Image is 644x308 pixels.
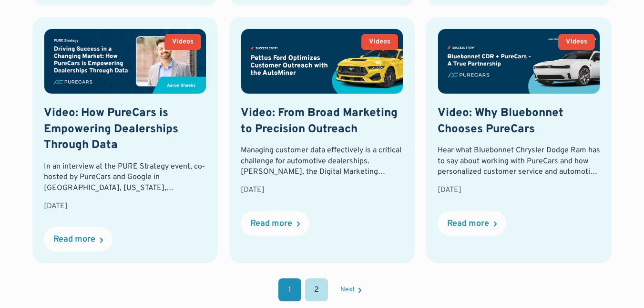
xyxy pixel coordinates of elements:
[53,235,95,244] div: Read more
[229,17,415,263] a: VideosVideo: From Broad Marketing to Precision OutreachManaging customer data effectively is a cr...
[32,278,612,301] div: List
[32,17,218,263] a: VideosVideo: How PureCars is Empowering Dealerships Through DataIn an interview at the PURE Strat...
[305,278,328,301] a: 2
[566,39,587,45] div: Videos
[438,145,600,177] div: Hear what Bluebonnet Chrysler Dodge Ram has to say about working with PureCars and how personaliz...
[369,39,390,45] div: Videos
[172,39,194,45] div: Videos
[241,106,403,138] h2: Video: From Broad Marketing to Precision Outreach
[44,106,206,154] h2: Video: How PureCars is Empowering Dealerships Through Data
[241,145,403,177] div: Managing customer data effectively is a critical challenge for automotive dealerships. [PERSON_NA...
[44,161,206,193] div: In an interview at the PURE Strategy event, co-hosted by PureCars and Google in [GEOGRAPHIC_DATA]...
[44,201,206,212] div: [DATE]
[438,185,600,195] div: [DATE]
[250,220,292,228] div: Read more
[340,287,355,293] div: Next
[447,220,489,228] div: Read more
[241,185,403,195] div: [DATE]
[340,287,361,293] a: Next Page
[278,278,301,301] a: 1
[426,17,612,263] a: VideosVideo: Why Bluebonnet Chooses PureCarsHear what Bluebonnet Chrysler Dodge Ram has to say ab...
[438,106,600,138] h2: Video: Why Bluebonnet Chooses PureCars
